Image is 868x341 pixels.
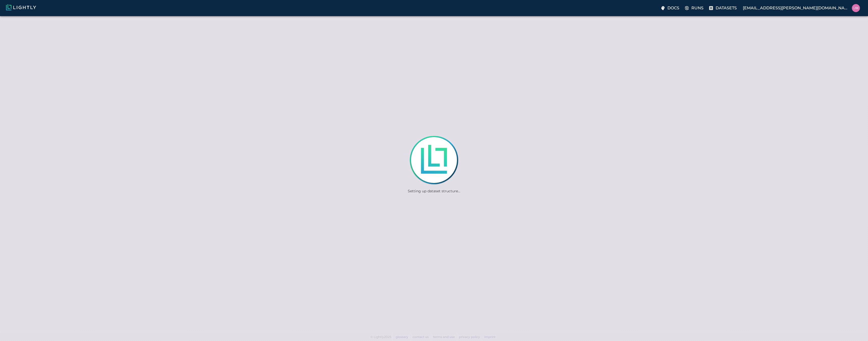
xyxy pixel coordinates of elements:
[852,4,860,12] img: uma.govindarajan@bluerivertech.com
[6,4,36,10] img: Lightly
[743,5,850,11] p: [EMAIL_ADDRESS][PERSON_NAME][DOMAIN_NAME]
[708,4,739,13] label: Datasets
[741,3,862,14] label: [EMAIL_ADDRESS][PERSON_NAME][DOMAIN_NAME]uma.govindarajan@bluerivertech.com
[691,5,703,11] p: Runs
[667,5,679,11] p: Docs
[683,4,706,13] label: Runs
[408,189,460,194] p: Setting up dataset structure...
[716,5,737,11] p: Datasets
[417,143,451,177] img: Lightly is loading
[659,4,681,13] label: Docs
